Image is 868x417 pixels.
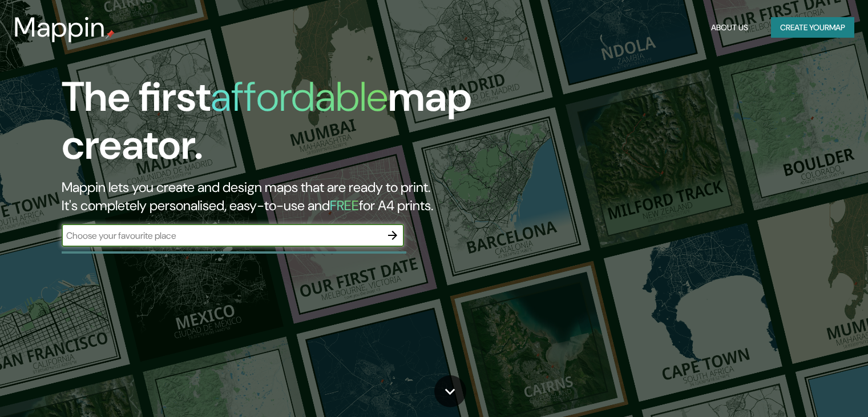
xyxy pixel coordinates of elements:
button: About Us [706,17,753,38]
h2: Mappin lets you create and design maps that are ready to print. It's completely personalised, eas... [62,178,496,215]
button: Create yourmap [771,17,854,38]
h3: Mappin [14,11,106,43]
h5: FREE [330,197,359,214]
h1: The first map creator. [62,73,496,178]
img: mappin-pin [106,30,115,39]
h1: affordable [211,70,388,123]
input: Choose your favourite place [62,229,381,242]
